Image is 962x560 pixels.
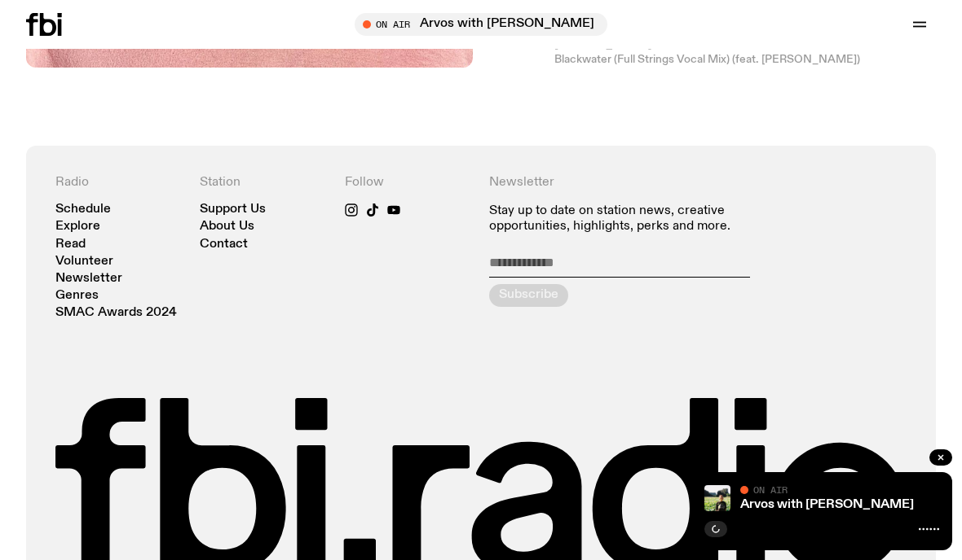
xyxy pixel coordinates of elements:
a: Arvos with [PERSON_NAME] [740,498,914,511]
a: Contact [200,238,248,251]
a: About Us [200,221,254,233]
h4: Station [200,175,328,190]
a: Explore [55,221,100,233]
a: SMAC Awards 2024 [55,307,177,319]
span: Blackwater (Full Strings Vocal Mix) (feat. [PERSON_NAME]) [554,52,936,68]
a: Schedule [55,203,111,216]
h4: Radio [55,175,183,190]
a: Read [55,238,86,251]
a: Support Us [200,203,266,216]
h4: Follow [345,175,473,190]
button: Subscribe [489,284,568,307]
span: On Air [753,484,788,495]
p: Stay up to date on station news, creative opportunities, highlights, perks and more. [489,203,762,234]
a: Newsletter [55,273,122,285]
a: Volunteer [55,256,113,268]
button: On AirArvos with [PERSON_NAME] [355,13,607,36]
a: Genres [55,290,99,302]
img: Bri is smiling and wearing a black t-shirt. She is standing in front of a lush, green field. Ther... [704,485,730,511]
h4: Newsletter [489,175,762,190]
